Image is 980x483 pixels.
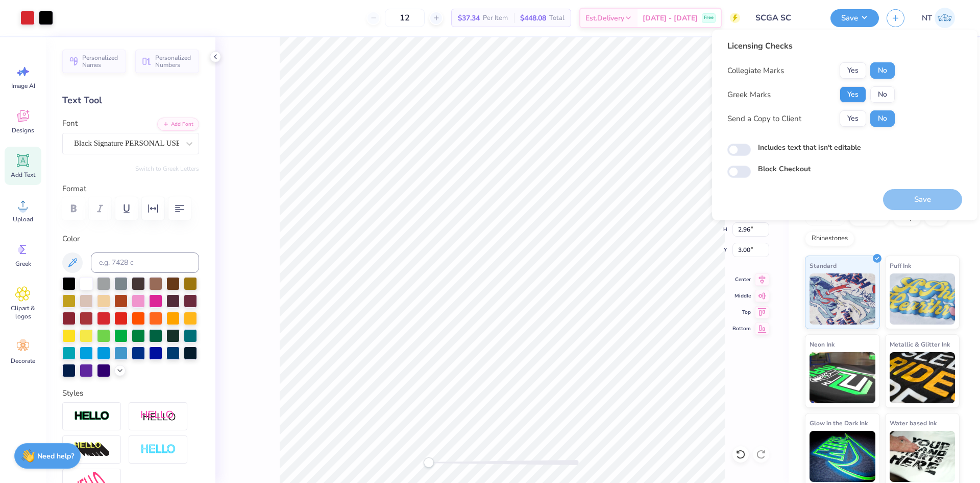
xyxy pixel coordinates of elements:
[810,352,875,403] img: Neon Ink
[810,273,875,325] img: Standard
[483,13,508,24] span: Per Item
[11,82,35,90] span: Image AI
[890,352,955,403] img: Metallic & Glitter Ink
[890,260,911,271] span: Puff Ink
[520,13,546,24] span: $448.08
[840,110,866,127] button: Yes
[704,14,714,21] span: Free
[458,13,480,24] span: $37.34
[840,62,866,79] button: Yes
[140,410,176,423] img: Shadow
[135,50,199,73] button: Personalized Numbers
[840,86,866,103] button: Yes
[82,54,120,68] span: Personalized Names
[732,325,751,333] span: Bottom
[643,13,698,24] span: [DATE] - [DATE]
[385,9,425,27] input: – –
[13,215,33,223] span: Upload
[870,110,895,127] button: No
[935,8,955,28] img: Nestor Talens
[11,171,35,179] span: Add Text
[870,62,895,79] button: No
[62,94,199,107] div: Text Tool
[37,451,74,461] strong: Need help?
[810,418,868,428] span: Glow in the Dark Ink
[727,113,801,125] div: Send a Copy to Client
[810,431,875,482] img: Glow in the Dark Ink
[732,275,751,284] span: Center
[890,431,955,482] img: Water based Ink
[732,292,751,300] span: Middle
[74,442,110,458] img: 3D Illusion
[890,273,955,325] img: Puff Ink
[157,118,199,131] button: Add Font
[135,165,199,173] button: Switch to Greek Letters
[62,387,83,399] label: Styles
[549,13,565,24] span: Total
[140,444,176,455] img: Negative Space
[74,410,110,422] img: Stroke
[890,339,950,350] span: Metallic & Glitter Ink
[62,50,126,73] button: Personalized Names
[890,418,937,428] span: Water based Ink
[155,54,193,68] span: Personalized Numbers
[917,8,960,28] a: NT
[830,9,879,27] button: Save
[62,118,78,129] label: Font
[11,357,35,365] span: Decorate
[12,126,34,134] span: Designs
[62,183,199,195] label: Format
[805,231,854,246] div: Rhinestones
[15,260,31,268] span: Greek
[727,89,771,101] div: Greek Marks
[810,260,837,271] span: Standard
[758,142,861,153] label: Includes text that isn't editable
[732,308,751,316] span: Top
[870,86,895,103] button: No
[585,13,624,24] span: Est. Delivery
[758,164,811,174] label: Block Checkout
[922,12,932,24] span: NT
[748,8,823,28] input: Untitled Design
[62,233,199,245] label: Color
[810,339,835,350] span: Neon Ink
[6,304,40,320] span: Clipart & logos
[727,40,895,52] div: Licensing Checks
[91,252,199,273] input: e.g. 7428 c
[727,65,784,77] div: Collegiate Marks
[424,457,434,468] div: Accessibility label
